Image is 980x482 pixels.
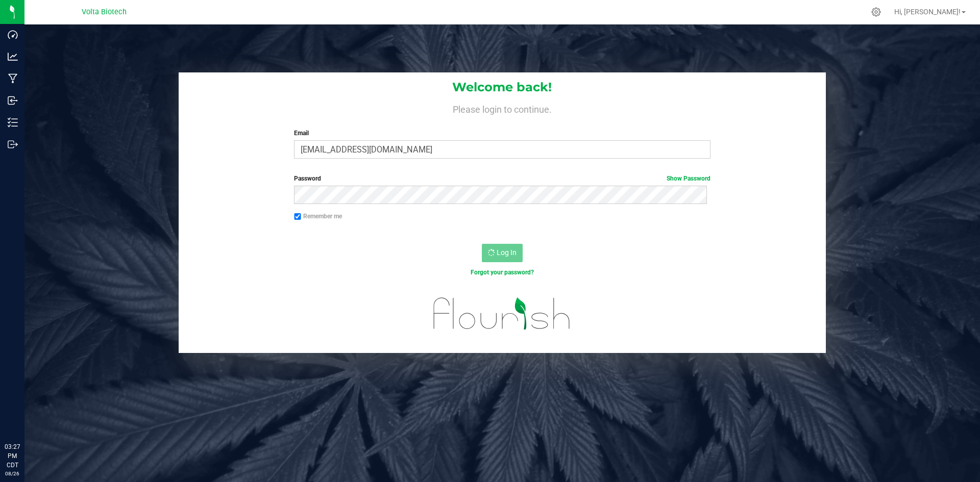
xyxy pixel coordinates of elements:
[8,73,18,84] inline-svg: Manufacturing
[870,7,883,17] div: Manage settings
[179,102,826,114] h4: Please login to continue.
[471,269,534,276] a: Forgot your password?
[497,248,517,257] span: Log In
[5,470,20,477] p: 08/26
[179,81,826,94] h1: Welcome back!
[8,52,18,62] inline-svg: Analytics
[5,442,20,470] p: 03:27 PM CDT
[667,175,710,182] a: Show Password
[294,175,321,182] span: Password
[82,8,127,16] span: Volta Biotech
[8,139,18,149] inline-svg: Outbound
[421,288,583,340] img: flourish_logo.svg
[294,213,301,220] input: Remember me
[294,212,342,221] label: Remember me
[8,30,18,40] inline-svg: Dashboard
[8,95,18,106] inline-svg: Inbound
[8,117,18,128] inline-svg: Inventory
[482,244,523,262] button: Log In
[294,129,710,138] label: Email
[894,8,961,16] span: Hi, [PERSON_NAME]!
